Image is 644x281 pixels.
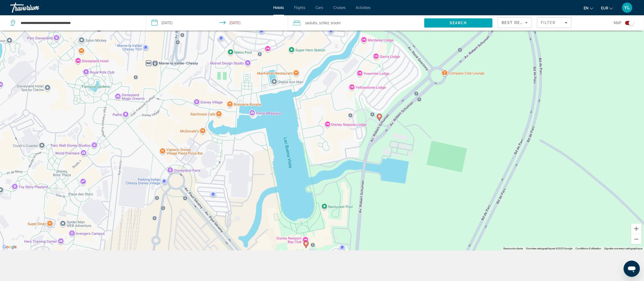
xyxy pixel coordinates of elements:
a: Hotels [273,6,284,10]
button: Search [424,18,492,28]
a: Conditions d'utilisation (s'ouvre dans un nouvel onglet) [576,247,601,250]
a: Signaler une erreur cartographique [604,247,642,250]
button: Select check in and out date [146,15,288,31]
span: Search [450,21,467,25]
mat-select: Sort by [502,20,528,26]
span: Filter [541,21,556,25]
a: Cars [316,6,323,10]
a: Travorium [10,1,61,14]
a: Cruises [334,6,346,10]
button: Zoom avant [631,224,641,234]
button: Change language [584,4,593,12]
button: Zoom arrière [631,234,641,244]
img: Google [1,244,18,250]
iframe: Bouton de lancement de la fenêtre de messagerie [624,261,640,277]
span: Map [614,19,621,27]
span: Best Deals [502,21,528,25]
a: Flights [294,6,306,10]
a: Activities [356,6,371,10]
span: YL [624,5,630,10]
span: Room [332,21,341,25]
span: , 1 [329,19,341,27]
span: 2 [305,19,318,27]
span: en [584,6,588,10]
span: EUR [601,6,608,10]
span: Child [321,21,329,25]
button: Change currency [601,4,613,12]
button: Raccourcis clavier [503,247,523,250]
button: Travelers: 2 adults, 1 child [288,15,424,31]
a: Ouvrir cette zone dans Google Maps (dans une nouvelle fenêtre) [1,244,18,250]
span: Données cartographiques ©2025 Google [526,247,572,250]
button: Filters [537,17,571,28]
button: User Menu [621,2,634,13]
span: , 1 [318,19,329,27]
input: Search hotel destination [20,19,139,27]
button: Toggle map [621,21,634,25]
span: Adults [307,21,318,25]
